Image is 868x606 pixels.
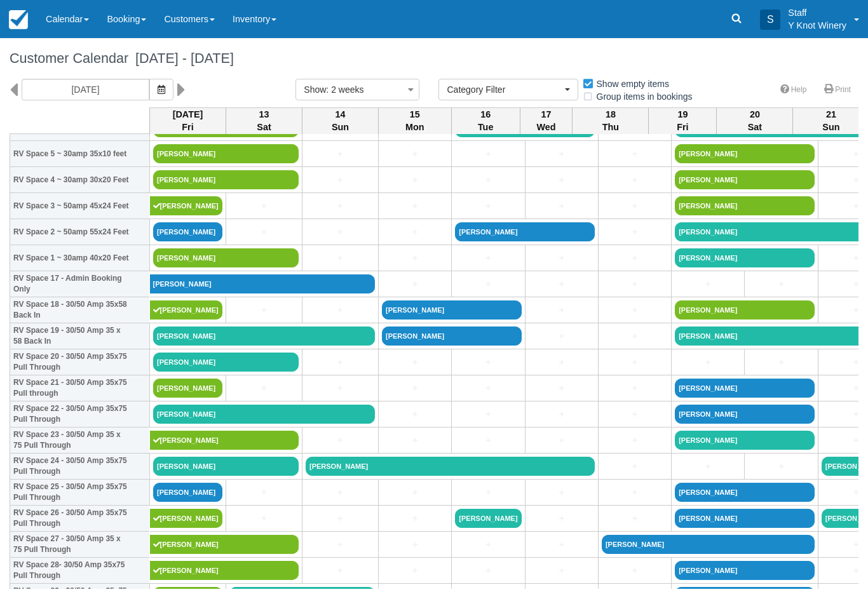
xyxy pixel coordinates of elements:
[582,74,677,93] label: Show empty items
[229,587,375,606] a: [PERSON_NAME]
[602,382,668,395] a: +
[382,327,522,346] a: [PERSON_NAME]
[10,323,150,349] th: RV Space 19 - 30/50 Amp 35 x 58 Back In
[10,193,150,219] th: RV Space 3 ~ 50amp 45x24 Feet
[382,434,448,447] a: +
[675,561,815,580] a: [PERSON_NAME]
[153,457,299,476] a: [PERSON_NAME]
[520,107,573,134] th: 17 Wed
[302,107,379,134] th: 14 Sun
[306,147,375,161] a: +
[602,535,815,554] a: [PERSON_NAME]
[10,141,150,167] th: RV Space 5 ~ 30amp 35x10 feet
[379,107,452,134] th: 15 Mon
[229,512,299,525] a: +
[529,356,595,369] a: +
[573,107,649,134] th: 18 Thu
[382,408,448,421] a: +
[150,300,223,320] a: [PERSON_NAME]
[153,587,222,606] a: [PERSON_NAME] Daily
[529,147,595,161] a: +
[229,486,299,499] a: +
[306,564,375,577] a: +
[582,87,701,106] label: Group items in bookings
[10,558,150,584] th: RV Space 28- 30/50 Amp 35x75 Pull Through
[10,480,150,506] th: RV Space 25 - 30/50 Amp 35x75 Pull Through
[455,252,521,265] a: +
[229,226,299,239] a: +
[10,167,150,193] th: RV Space 4 ~ 30amp 30x20 Feet
[748,356,814,369] a: +
[10,428,150,454] th: RV Space 23 - 30/50 Amp 35 x 75 Pull Through
[675,431,815,450] a: [PERSON_NAME]
[455,147,521,161] a: +
[602,278,668,291] a: +
[602,252,668,265] a: +
[455,538,521,551] a: +
[529,199,595,213] a: +
[382,300,522,320] a: [PERSON_NAME]
[717,107,793,134] th: 20 Sat
[153,248,299,267] a: [PERSON_NAME]
[675,587,815,606] a: [PERSON_NAME]
[150,431,299,450] a: [PERSON_NAME]
[306,538,375,551] a: +
[451,107,520,134] th: 16 Tue
[529,173,595,187] a: +
[382,173,448,187] a: +
[153,327,375,346] a: [PERSON_NAME]
[455,382,521,395] a: +
[10,375,150,401] th: RV Space 21 - 30/50 Amp 35x75 Pull through
[675,483,815,502] a: [PERSON_NAME]
[306,226,375,239] a: +
[675,379,815,398] a: [PERSON_NAME]
[229,304,299,317] a: +
[748,278,814,291] a: +
[226,107,302,134] th: 13 Sat
[153,379,222,398] a: [PERSON_NAME]
[675,248,815,267] a: [PERSON_NAME]
[602,356,668,369] a: +
[150,535,299,554] a: [PERSON_NAME]
[153,405,375,424] a: [PERSON_NAME]
[455,278,521,291] a: +
[529,538,595,551] a: +
[306,252,375,265] a: +
[10,532,150,558] th: RV Space 27 - 30/50 Amp 35 x 75 Pull Through
[382,356,448,369] a: +
[10,245,150,271] th: RV Space 1 ~ 30amp 40x20 Feet
[760,10,780,30] div: S
[150,196,223,215] a: [PERSON_NAME]
[675,356,741,369] a: +
[304,84,326,95] span: Show
[150,509,223,528] a: [PERSON_NAME]
[602,512,668,525] a: +
[602,147,668,161] a: +
[306,304,375,317] a: +
[675,405,815,424] a: [PERSON_NAME]
[153,483,222,502] a: [PERSON_NAME]
[602,408,668,421] a: +
[675,170,815,189] a: [PERSON_NAME]
[529,564,595,577] a: +
[773,81,815,99] a: Help
[602,226,668,239] a: +
[455,173,521,187] a: +
[10,219,150,245] th: RV Space 2 ~ 50amp 55x24 Feet
[649,107,717,134] th: 19 Fri
[675,509,815,528] a: [PERSON_NAME]
[153,353,299,372] a: [PERSON_NAME]
[153,222,222,241] a: [PERSON_NAME]
[382,564,448,577] a: +
[10,271,150,297] th: RV Space 17 - Admin Booking Only
[748,460,814,473] a: +
[10,297,150,323] th: RV Space 18 - 30/50 Amp 35x58 Back In
[602,330,668,343] a: +
[602,486,668,499] a: +
[529,486,595,499] a: +
[306,173,375,187] a: +
[529,304,595,317] a: +
[306,512,375,525] a: +
[675,300,815,320] a: [PERSON_NAME]
[382,147,448,161] a: +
